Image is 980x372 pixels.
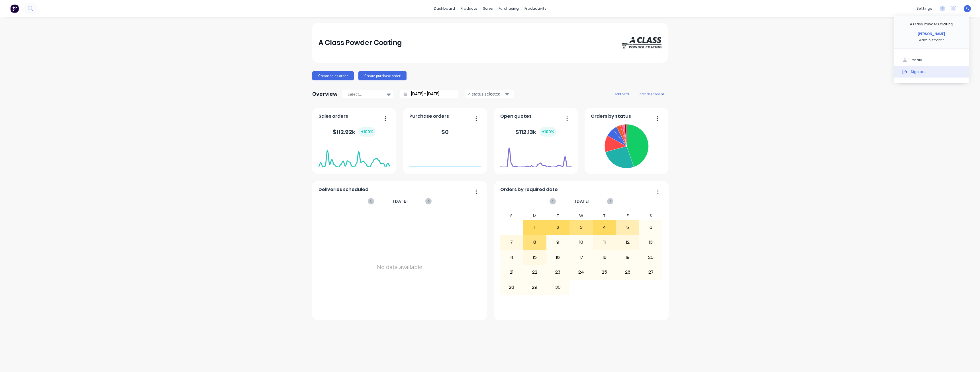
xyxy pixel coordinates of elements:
button: edit dashboard [636,90,668,97]
div: 21 [500,265,523,279]
div: [PERSON_NAME] [918,31,945,36]
div: 19 [616,250,639,265]
span: Sales orders [318,113,348,120]
div: 1 [523,220,546,235]
img: Factory [10,4,19,13]
div: 17 [570,250,593,265]
div: + 100 % [540,127,556,137]
div: settings [914,4,935,13]
div: A Class Powder Coating [318,37,402,48]
button: 4 status selected [465,90,514,98]
div: 13 [640,235,662,249]
div: 8 [523,235,546,249]
div: A Class Powder Coating [910,22,953,27]
div: productivity [522,4,549,13]
div: $ 0 [441,128,449,136]
div: 7 [500,235,523,249]
div: 9 [547,235,569,249]
div: 14 [500,250,523,265]
div: 30 [547,280,569,294]
div: 4 status selected [468,91,504,97]
img: A Class Powder Coating [622,37,661,48]
span: Purchase orders [409,113,449,120]
div: 24 [570,265,593,279]
div: 4 [593,220,616,235]
div: Profile [911,58,922,63]
div: 25 [593,265,616,279]
button: add card [611,90,632,97]
div: F [616,212,639,220]
div: Administrator [919,38,944,43]
div: 11 [593,235,616,249]
div: Sign out [911,69,926,74]
div: T [593,212,616,220]
div: 27 [640,265,662,279]
div: No data available [318,212,481,322]
div: 22 [523,265,546,279]
div: $ 112.13k [515,127,556,137]
div: 16 [547,250,569,265]
span: Open quotes [500,113,532,120]
div: 6 [640,220,662,235]
span: Orders by status [591,113,631,120]
span: PL [965,6,969,11]
div: S [500,212,523,220]
div: 15 [523,250,546,265]
div: 3 [570,220,593,235]
div: 12 [616,235,639,249]
div: 2 [547,220,569,235]
button: Sign out [894,66,969,77]
div: 28 [500,280,523,294]
div: 20 [640,250,662,265]
div: 5 [616,220,639,235]
div: + 100 % [359,127,375,137]
div: S [639,212,663,220]
div: 10 [570,235,593,249]
div: 23 [547,265,569,279]
span: [DATE] [575,198,590,204]
div: sales [480,4,496,13]
button: Create purchase order [358,71,407,80]
div: products [458,4,480,13]
a: dashboard [431,4,458,13]
div: 29 [523,280,546,294]
div: M [523,212,546,220]
div: Overview [312,88,338,100]
button: Create sales order [312,71,354,80]
span: Orders by required date [500,186,558,193]
span: [DATE] [393,198,408,204]
button: Profile [894,54,969,66]
div: $ 112.92k [333,127,375,137]
div: 18 [593,250,616,265]
div: T [546,212,570,220]
div: purchasing [496,4,522,13]
div: W [569,212,593,220]
div: 26 [616,265,639,279]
